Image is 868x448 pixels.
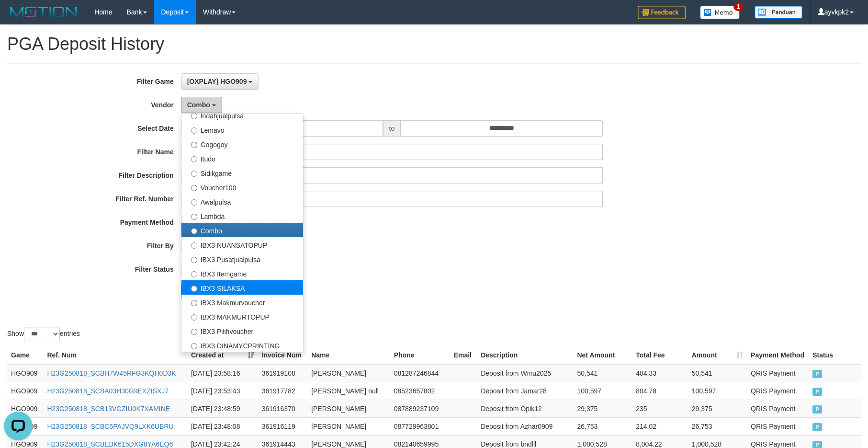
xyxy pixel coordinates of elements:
th: Phone [390,346,450,364]
td: [PERSON_NAME] [307,400,390,417]
button: [OXPLAY] HGO909 [181,73,259,90]
input: IBX3 NUANSATOPUP [191,242,197,249]
td: 361917782 [258,382,307,400]
label: Gogogoy [181,137,303,151]
input: Awalpulsa [191,199,197,206]
label: IBX3 DINAMYCPRINTING [181,338,303,352]
td: Deposit from Jamar28 [477,382,573,400]
td: HGO909 [7,382,43,400]
label: IBX3 MAKMURTOPUP [181,309,303,323]
input: IBX3 DINAMYCPRINTING [191,343,197,349]
label: IBX3 Pilihvoucher [181,323,303,338]
select: Showentries [24,327,60,341]
td: [DATE] 23:48:59 [187,400,258,417]
td: 50,541 [688,364,747,382]
td: QRIS Payment [747,400,809,417]
button: Combo [181,97,222,113]
td: QRIS Payment [747,417,809,435]
td: [DATE] 23:58:16 [187,364,258,382]
td: Deposit from Wmu2025 [477,364,573,382]
th: Total Fee [632,346,688,364]
span: PAID [812,423,822,431]
th: Net Amount [573,346,632,364]
td: [DATE] 23:53:43 [187,382,258,400]
td: 26,753 [573,417,632,435]
td: [DATE] 23:48:08 [187,417,258,435]
td: 100,597 [688,382,747,400]
input: IBX3 SILAKSA [191,286,197,292]
input: Itudo [191,156,197,162]
th: Amount: activate to sort column ascending [688,346,747,364]
input: Gogogoy [191,142,197,148]
th: Description [477,346,573,364]
th: Name [307,346,390,364]
span: 1 [733,2,744,11]
input: Combo [191,228,197,234]
th: Invoice Num [258,346,307,364]
img: Button%20Memo.svg [700,6,740,19]
input: IBX3 Makmurvoucher [191,300,197,306]
th: Payment Method [747,346,809,364]
label: Indahjualpulsa [181,108,303,122]
th: Game [7,346,43,364]
span: Combo [187,101,210,109]
th: Email [450,346,477,364]
td: [PERSON_NAME] [307,417,390,435]
td: 08523657802 [390,382,450,400]
td: QRIS Payment [747,382,809,400]
label: Lambda [181,208,303,223]
img: panduan.png [755,6,802,19]
td: 361916119 [258,417,307,435]
span: [OXPLAY] HGO909 [187,78,247,85]
td: Deposit from Opik12 [477,400,573,417]
span: PAID [812,388,822,396]
td: 100,597 [573,382,632,400]
td: 361919108 [258,364,307,382]
label: IBX3 Itemgame [181,266,303,280]
button: Open LiveChat chat widget [4,4,33,33]
input: Lambda [191,214,197,220]
td: [PERSON_NAME] null [307,382,390,400]
td: 235 [632,400,688,417]
span: PAID [812,370,822,378]
th: Created at: activate to sort column ascending [187,346,258,364]
input: Indahjualpulsa [191,113,197,119]
input: Lemavo [191,127,197,134]
td: [PERSON_NAME] [307,364,390,382]
a: H23G250818_SCB13VGZIU0K7XAMINE [47,405,170,413]
input: IBX3 Pusatjualpulsa [191,257,197,263]
td: 081287246844 [390,364,450,382]
img: Feedback.jpg [638,6,686,19]
h1: PGA Deposit History [7,34,861,54]
span: PAID [812,405,822,414]
td: 361916370 [258,400,307,417]
td: 29,375 [688,400,747,417]
input: Sidikgame [191,171,197,177]
span: to [383,120,401,137]
td: 804.78 [632,382,688,400]
td: 214.02 [632,417,688,435]
input: Voucher100 [191,185,197,191]
label: IBX3 SILAKSA [181,280,303,295]
th: Status [809,346,861,364]
label: Lemavo [181,122,303,137]
td: Deposit from Azhar0909 [477,417,573,435]
label: IBX3 NUANSATOPUP [181,237,303,252]
input: IBX3 Itemgame [191,271,197,277]
td: 50,541 [573,364,632,382]
label: IBX3 Makmurvoucher [181,295,303,309]
input: IBX3 Pilihvoucher [191,329,197,335]
a: H23G250818_SCBH7W45RFG3KQH0D3K [47,369,176,377]
th: Ref. Num [43,346,187,364]
label: IBX3 Pusatjualpulsa [181,252,303,266]
td: 087889237109 [390,400,450,417]
a: H23G250818_SCBEBK615DXG8YA6EQ6 [47,440,173,448]
label: Show entries [7,327,80,341]
td: 26,753 [688,417,747,435]
td: QRIS Payment [747,364,809,382]
td: 087729963801 [390,417,450,435]
label: Awalpulsa [181,194,303,208]
td: HGO909 [7,400,43,417]
td: 404.33 [632,364,688,382]
label: Itudo [181,151,303,165]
